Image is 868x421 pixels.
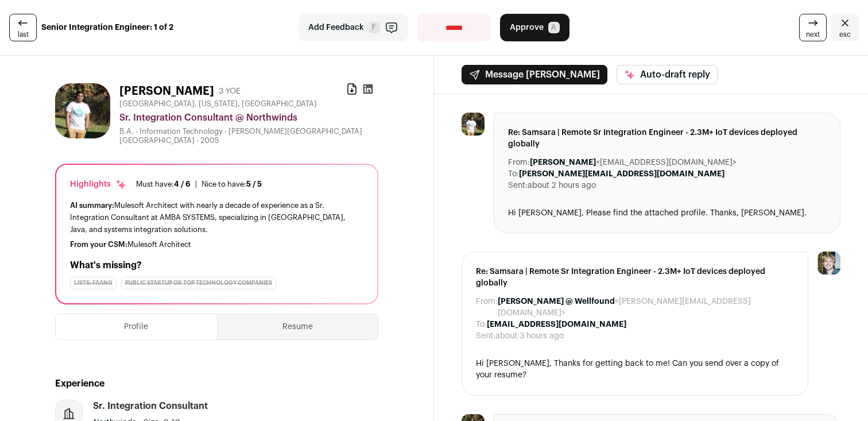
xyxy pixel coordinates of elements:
button: Approve A [500,14,569,41]
button: Message [PERSON_NAME] [462,65,607,84]
dd: about 2 hours ago [528,180,596,191]
a: next [799,14,827,41]
div: Public Startup or Top Technology Companies [121,277,276,289]
div: Must have: [136,180,191,189]
div: Mulesoft Architect [70,240,363,249]
dt: Sent: [508,180,528,191]
span: last [18,30,29,39]
dt: To: [476,319,487,330]
span: 5 / 5 [246,180,262,188]
span: Re: Samsara | Remote Sr Integration Engineer - 2.3M+ IoT devices deployed globally [476,266,794,289]
span: F [369,22,380,33]
b: [EMAIL_ADDRESS][DOMAIN_NAME] [487,320,626,329]
a: Close [831,14,859,41]
div: B.A. - Information Technology - [PERSON_NAME][GEOGRAPHIC_DATA] [GEOGRAPHIC_DATA] - 2005 [119,127,378,145]
div: Highlights [70,179,127,190]
span: Re: Samsara | Remote Sr Integration Engineer - 2.3M+ IoT devices deployed globally [508,127,826,150]
b: [PERSON_NAME][EMAIL_ADDRESS][DOMAIN_NAME] [519,170,724,178]
img: 8e820da6a8489cd51ae51d874d37385f8304bd3c957ca9b038138f6276771e14.jpg [55,83,110,138]
ul: | [136,180,262,189]
button: Add Feedback F [299,14,408,41]
div: Sr. Integration Consultant @ Northwinds [119,111,378,125]
dt: From: [476,296,498,319]
dt: From: [508,157,530,168]
div: Mulesoft Architect with nearly a decade of experience as a Sr. Integration Consultant at AMBA SYS... [70,199,363,235]
div: 3 YOE [219,86,241,97]
div: Nice to have: [201,180,262,189]
span: [GEOGRAPHIC_DATA], [US_STATE], [GEOGRAPHIC_DATA] [119,99,317,109]
h1: [PERSON_NAME] [119,83,214,99]
dt: Sent: [476,330,495,342]
b: [PERSON_NAME] @ Wellfound [498,298,615,306]
dt: To: [508,168,519,180]
h2: Experience [55,377,378,391]
div: Lists: FAANG [70,277,117,289]
span: AI summary: [70,202,114,209]
b: [PERSON_NAME] [530,159,596,167]
span: 4 / 6 [174,180,191,188]
div: Hi [PERSON_NAME], Please find the attached profile. Thanks, [PERSON_NAME]. [508,207,826,219]
strong: Senior Integration Engineer: 1 of 2 [41,22,173,33]
span: Approve [510,22,544,33]
span: From your CSM: [70,241,127,248]
span: A [548,22,560,33]
img: 8e820da6a8489cd51ae51d874d37385f8304bd3c957ca9b038138f6276771e14.jpg [462,113,485,136]
h2: What's missing? [70,258,363,272]
div: Sr. Integration Consultant [93,400,208,412]
dd: about 3 hours ago [495,330,564,342]
button: Profile [56,314,217,339]
button: Auto-draft reply [617,65,718,84]
span: Add Feedback [308,22,364,33]
dd: <[PERSON_NAME][EMAIL_ADDRESS][DOMAIN_NAME]> [498,296,794,319]
span: next [806,30,820,39]
div: Hi [PERSON_NAME], Thanks for getting back to me! Can you send over a copy of your resume? [476,358,794,381]
dd: <[EMAIL_ADDRESS][DOMAIN_NAME]> [530,157,737,168]
a: last [9,14,37,41]
button: Resume [218,314,378,339]
span: esc [839,30,851,39]
img: 6494470-medium_jpg [817,252,840,275]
